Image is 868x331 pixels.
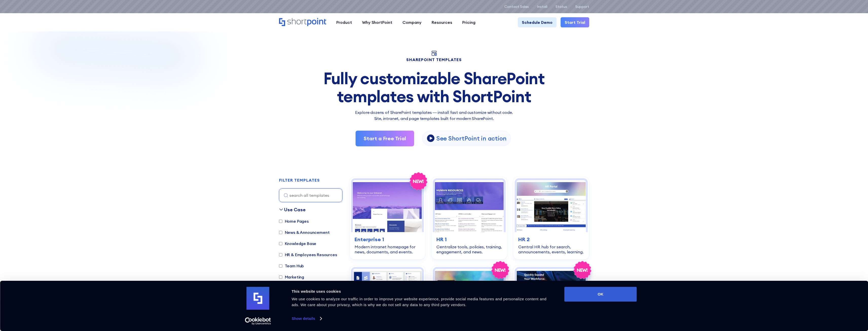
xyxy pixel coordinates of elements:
div: Company [402,19,421,25]
h3: HR 2 [518,236,584,243]
a: Schedule Demo [518,17,557,27]
img: HR 2 - HR Intranet Portal: Central HR hub for search, announcements, events, learning. [516,180,586,232]
a: Product [331,17,357,27]
a: Enterprise 1 – SharePoint Homepage Design: Modern intranet homepage for news, documents, and even... [349,177,425,259]
a: Pricing [457,17,481,27]
div: This website uses cookies [292,288,553,294]
a: Start Trial [561,17,589,27]
div: Use Case [284,206,306,213]
img: HR 1 – Human Resources Template: Centralize tools, policies, training, engagement, and news. [435,180,504,232]
input: Knowledge Base [279,242,282,245]
a: Show details [292,315,322,322]
label: Home Pages [279,218,309,224]
a: Home [279,18,326,27]
input: News & Announcement [279,231,282,234]
input: Home Pages [279,220,282,223]
div: Resources [432,19,452,25]
h2: FILTER TEMPLATES [279,178,320,183]
a: Start a Free Trial [356,131,414,146]
img: logo [247,287,269,310]
label: News & Announcement [279,229,330,235]
img: HR 5 – Human Resource Template: Modern hub for people, policies, events, and tools. [516,269,586,321]
a: Support [575,5,589,9]
label: Knowledge Base [279,240,317,247]
label: Marketing [279,274,304,280]
iframe: Chat Widget [777,272,868,331]
a: Status [556,5,567,9]
input: HR & Employees Resources [279,253,282,256]
h3: Enterprise 1 [355,236,420,243]
label: Team Hub [279,263,304,269]
p: See ShortPoint in action [436,134,507,142]
a: Why ShortPoint [357,17,397,27]
input: search all templates [279,188,342,202]
div: Pricing [462,19,475,25]
img: HR 4 – SharePoint HR Intranet Template: Streamline news, policies, training, events, and workflow... [435,269,504,321]
a: HR 1 – Human Resources Template: Centralize tools, policies, training, engagement, and news.HR 1C... [431,177,507,259]
h3: HR 1 [436,236,502,243]
button: OK [564,287,637,302]
a: Contact Sales [504,5,529,9]
a: Usercentrics Cookiebot - opens in a new window [236,317,280,325]
label: HR & Employees Resources [279,252,337,258]
div: Product [336,19,352,25]
a: Install [537,5,547,9]
input: Team Hub [279,264,282,268]
span: We use cookies to analyze our traffic in order to improve your website experience, provide social... [292,297,547,307]
div: Centralize tools, policies, training, engagement, and news. [436,244,502,254]
h1: SHAREPOINT TEMPLATES [279,58,589,61]
a: Resources [427,17,457,27]
input: Marketing [279,275,282,279]
div: Modern intranet homepage for news, documents, and events. [355,244,420,254]
img: HR 3 – HR Intranet Template: All‑in‑one space for news, events, and documents. [353,269,422,321]
div: Why ShortPoint [362,19,392,25]
div: Central HR hub for search, announcements, events, learning. [518,244,584,254]
a: HR 2 - HR Intranet Portal: Central HR hub for search, announcements, events, learning.HR 2Central... [513,177,589,259]
p: Explore dozens of SharePoint templates — install fast and customize without code. Site, intranet,... [279,109,589,121]
div: Fully customizable SharePoint templates with ShortPoint [279,69,589,105]
img: Enterprise 1 – SharePoint Homepage Design: Modern intranet homepage for news, documents, and events. [353,180,422,232]
a: Company [397,17,427,27]
a: open lightbox [422,131,511,146]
